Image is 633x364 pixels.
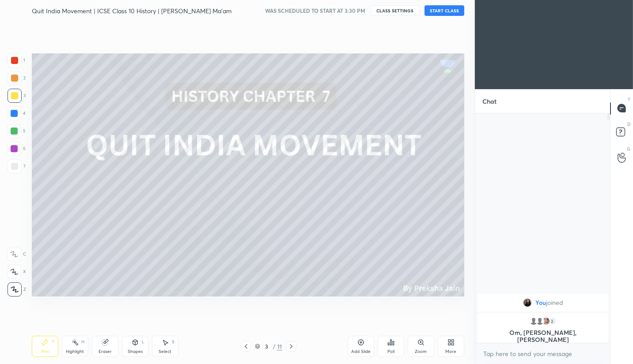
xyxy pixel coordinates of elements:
span: You [535,299,546,306]
div: Z [8,282,26,296]
p: D [627,121,630,128]
h5: WAS SCHEDULED TO START AT 3:30 PM [265,7,365,15]
div: Eraser [99,349,112,354]
p: T [628,96,630,103]
div: S [172,340,174,344]
div: 2 [8,71,26,85]
img: default.png [535,317,544,326]
div: 11 [277,342,282,350]
div: Highlight [66,349,84,354]
div: 2 [548,317,557,326]
div: / [273,344,275,349]
p: Om, [PERSON_NAME], [PERSON_NAME] [483,329,603,343]
div: 3 [262,344,271,349]
div: 1 [8,53,25,68]
div: 4 [7,106,26,120]
button: CLASS SETTINGS [371,5,419,16]
div: Shapes [128,349,143,354]
div: 5 [7,124,26,138]
img: default.png [529,317,538,326]
div: P [52,340,54,344]
div: 6 [7,142,26,156]
div: More [445,349,456,354]
div: H [81,340,84,344]
span: joined [546,299,563,306]
div: Select [159,349,171,354]
button: START CLASS [425,5,464,16]
div: Zoom [415,349,427,354]
img: 2709d287ac3c49469769a261c3af72f4.jpg [523,298,531,307]
div: 7 [8,159,26,173]
div: 3 [8,89,26,103]
div: C [7,247,26,261]
p: G [627,146,630,152]
div: Add Slide [351,349,371,354]
div: Poll [387,349,394,354]
p: Chat [475,90,504,113]
div: L [142,340,144,344]
h4: Quit India Movement | ICSE Class 10 History | [PERSON_NAME] Ma'am [32,7,231,15]
div: grid [475,292,610,343]
div: X [7,265,26,279]
div: Pen [41,349,49,354]
img: 1da81d1a7ada48cc966c84980c404ed3.jpg [542,317,550,326]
